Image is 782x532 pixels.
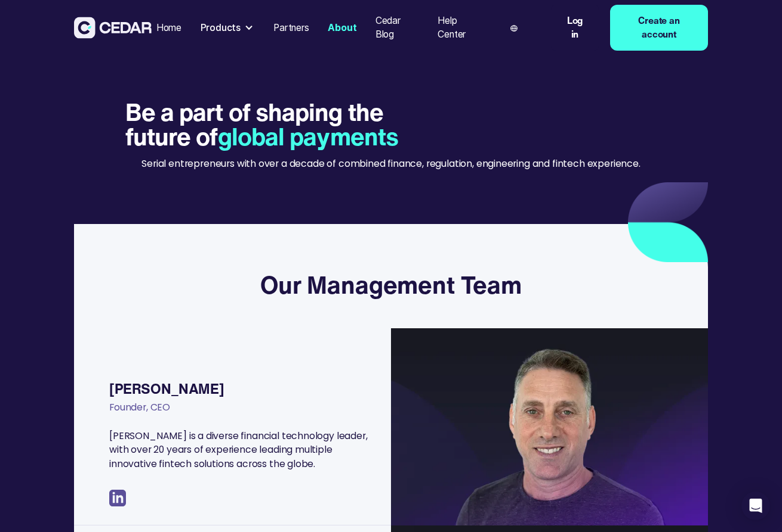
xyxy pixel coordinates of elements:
[433,8,489,48] a: Help Center
[269,15,313,41] a: Partners
[438,14,484,42] div: Help Center
[141,157,640,171] p: Serial entrepreneurs with over a decade of combined finance, regulation, engineering and fintech ...
[610,5,708,51] a: Create an account
[323,15,361,41] a: About
[201,21,241,35] div: Products
[152,15,186,41] a: Home
[273,21,309,35] div: Partners
[196,16,260,39] div: Products
[510,25,518,32] img: world icon
[563,14,587,42] div: Log in
[218,119,399,154] span: global payments
[109,400,368,428] div: Founder, CEO
[109,429,368,471] p: [PERSON_NAME] is a diverse financial technology leader, with over 20 years of experience leading ...
[156,21,181,35] div: Home
[260,270,522,300] h3: Our Management Team
[125,100,444,149] h1: Be a part of shaping the future of
[328,21,356,35] div: About
[741,491,770,520] div: Open Intercom Messenger
[371,8,424,48] a: Cedar Blog
[551,5,599,51] a: Log in
[375,14,419,42] div: Cedar Blog
[109,377,368,400] div: [PERSON_NAME]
